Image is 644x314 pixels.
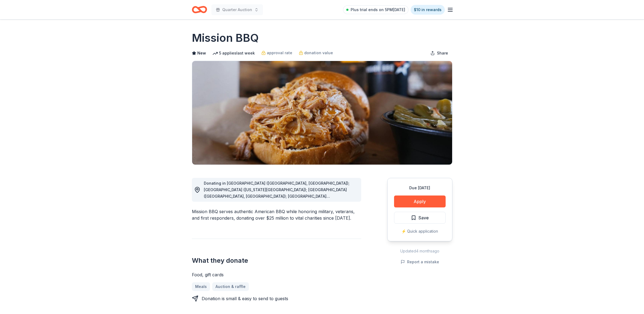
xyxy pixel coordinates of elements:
div: 5 applies last week [212,50,255,56]
button: Apply [394,196,446,207]
span: Share [437,50,448,56]
a: Auction & raffle [212,282,249,291]
div: Due [DATE] [394,185,446,191]
span: Save [418,214,429,221]
div: ⚡️ Quick application [394,228,446,235]
h1: Mission BBQ [192,30,259,46]
button: Save [394,212,446,224]
span: Quarter Auction [222,7,252,13]
span: approval rate [267,50,292,56]
a: Plus trial ends on 5PM[DATE] [343,5,408,14]
button: Report a mistake [401,259,439,265]
img: Image for Mission BBQ [192,61,452,165]
a: $10 in rewards [411,5,445,15]
button: Quarter Auction [211,4,263,15]
a: donation value [299,50,333,56]
div: Donation is small & easy to send to guests [202,295,288,302]
span: donation value [304,50,333,56]
div: Food, gift cards [192,271,361,278]
a: Meals [192,282,210,291]
a: approval rate [261,50,292,56]
div: Updated 4 months ago [387,248,452,254]
div: Mission BBQ serves authentic American BBQ while honoring military, veterans, and first responders... [192,208,361,221]
h2: What they donate [192,256,361,265]
span: New [197,50,206,56]
span: Plus trial ends on 5PM[DATE] [351,7,405,13]
button: Share [426,48,452,59]
a: Home [192,3,207,16]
